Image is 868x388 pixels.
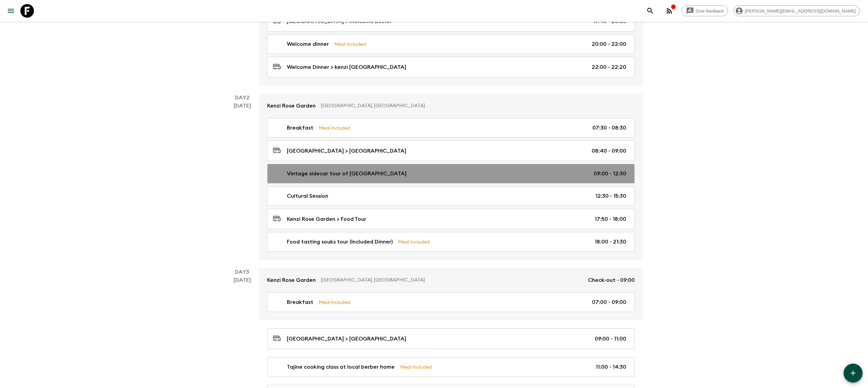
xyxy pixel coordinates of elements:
a: Tajine cooking class at local berber homeMeal Included11:00 - 14:30 [267,357,635,377]
div: [PERSON_NAME][EMAIL_ADDRESS][DOMAIN_NAME] [733,5,860,16]
p: Day 3 [225,268,259,276]
p: Kenzi Rose Garden [267,276,316,284]
a: BreakfastMeal Included07:30 - 08:30 [267,118,635,138]
p: 09:00 - 12:30 [594,170,626,178]
p: Meal Included [319,298,350,306]
a: Welcome dinnerMeal Included20:00 - 22:00 [267,34,635,54]
span: [PERSON_NAME][EMAIL_ADDRESS][DOMAIN_NAME] [741,8,860,14]
a: Welcome Dinner > kenzi [GEOGRAPHIC_DATA]22:00 - 22:20 [267,57,635,77]
p: Tajine cooking class at local berber home [287,363,395,371]
a: Cultural Session12:30 - 15:30 [267,186,635,206]
a: Food tasting souks tour (Included Dinner)Meal Included18:00 - 21:30 [267,232,635,252]
div: [DATE] [234,102,251,260]
p: Kenzi Rose Garden [267,102,316,110]
a: [GEOGRAPHIC_DATA] > [GEOGRAPHIC_DATA]09:00 - 11:00 [267,328,635,349]
p: Welcome dinner [287,40,329,48]
a: Give feedback [682,5,728,16]
p: 07:00 - 09:00 [592,298,626,306]
p: 12:30 - 15:30 [595,192,626,200]
p: Vintage sidecar tour of [GEOGRAPHIC_DATA] [287,170,407,178]
p: Breakfast [287,124,313,132]
p: Meal Included [398,238,430,246]
p: Welcome Dinner > kenzi [GEOGRAPHIC_DATA] [287,63,406,71]
p: 08:40 - 09:00 [592,147,626,155]
a: Vintage sidecar tour of [GEOGRAPHIC_DATA]09:00 - 12:30 [267,164,635,183]
p: Day 2 [225,94,259,102]
a: [GEOGRAPHIC_DATA] > [GEOGRAPHIC_DATA]08:40 - 09:00 [267,140,635,161]
p: Breakfast [287,298,313,306]
p: Check-out - 09:00 [588,276,635,284]
p: 11:00 - 14:30 [596,363,626,371]
p: 22:00 - 22:20 [592,63,626,71]
p: [GEOGRAPHIC_DATA], [GEOGRAPHIC_DATA] [321,277,583,284]
p: Meal Included [400,363,432,371]
a: Kenzi Rose Garden > Food Tour17:50 - 18:00 [267,209,635,229]
a: Kenzi Rose Garden[GEOGRAPHIC_DATA], [GEOGRAPHIC_DATA]Check-out - 09:00 [259,268,643,292]
p: 18:00 - 21:30 [595,238,626,246]
p: Kenzi Rose Garden > Food Tour [287,215,366,223]
button: search adventures [644,4,657,18]
p: Meal Included [319,124,350,132]
a: BreakfastMeal Included07:00 - 09:00 [267,292,635,312]
p: Food tasting souks tour (Included Dinner) [287,238,393,246]
p: 09:00 - 11:00 [595,335,626,343]
a: Kenzi Rose Garden[GEOGRAPHIC_DATA], [GEOGRAPHIC_DATA] [259,94,643,118]
p: [GEOGRAPHIC_DATA] > [GEOGRAPHIC_DATA] [287,147,406,155]
p: 07:30 - 08:30 [592,124,626,132]
p: 20:00 - 22:00 [592,40,626,48]
p: [GEOGRAPHIC_DATA], [GEOGRAPHIC_DATA] [321,102,629,109]
p: Cultural Session [287,192,328,200]
button: menu [4,4,18,18]
p: 17:50 - 18:00 [595,215,626,223]
span: Give feedback [692,8,728,14]
p: Meal Included [334,40,366,48]
p: [GEOGRAPHIC_DATA] > [GEOGRAPHIC_DATA] [287,335,406,343]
